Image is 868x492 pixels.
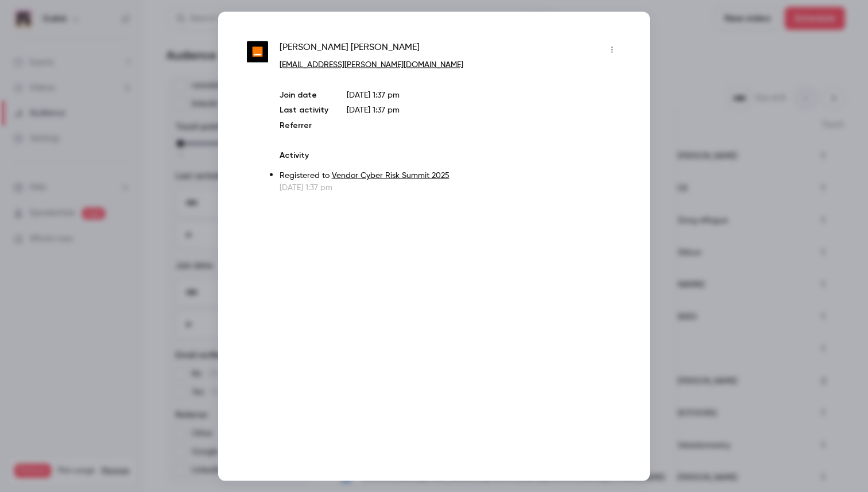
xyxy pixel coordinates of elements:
p: Join date [280,89,328,100]
p: Last activity [280,104,328,116]
img: orange.com [247,41,268,63]
p: [DATE] 1:37 pm [347,89,621,100]
a: Vendor Cyber Risk Summit 2025 [332,171,449,179]
span: [PERSON_NAME] [PERSON_NAME] [280,40,420,59]
p: Registered to [280,169,621,181]
a: [EMAIL_ADDRESS][PERSON_NAME][DOMAIN_NAME] [280,60,463,68]
p: Activity [280,149,621,161]
p: [DATE] 1:37 pm [280,181,621,193]
span: [DATE] 1:37 pm [347,106,400,114]
p: Referrer [280,119,328,131]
